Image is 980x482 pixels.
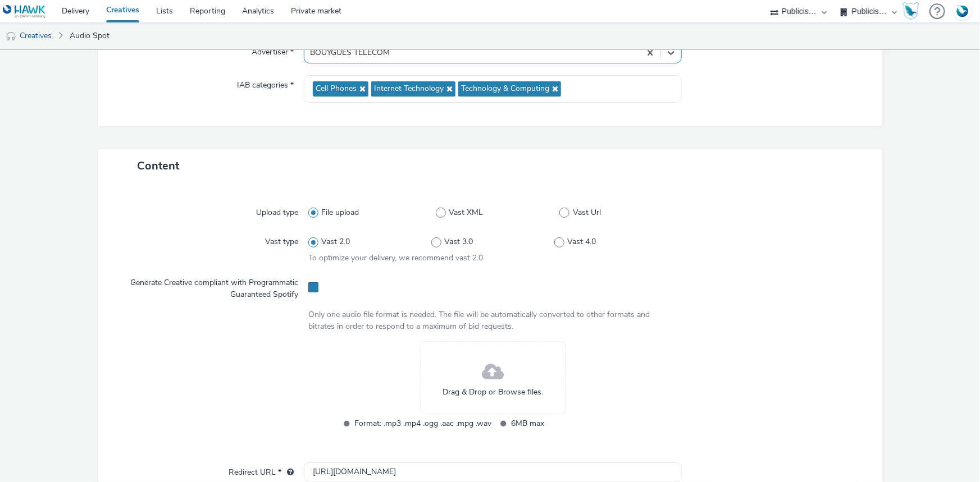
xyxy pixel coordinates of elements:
[461,84,549,94] span: Technology & Computing
[233,75,298,91] label: IAB categories *
[137,158,179,173] span: Content
[902,2,924,20] a: Hawk Academy
[281,467,294,478] div: URL will be used as a validation URL with some SSPs and it will be the redirection URL of your cr...
[322,207,359,218] span: File upload
[573,207,601,218] span: Vast Url
[252,203,303,218] label: Upload type
[445,236,473,247] span: Vast 3.0
[308,309,677,332] div: Only one audio file format is needed. The file will be automatically converted to other formats a...
[511,417,648,430] span: 6MB max
[247,42,298,58] label: Advertiser *
[354,417,491,430] span: Format: .mp3 .mp4 .ogg .aac .mpg .wav
[261,232,303,247] label: Vast type
[64,22,115,49] a: Audio Spot
[443,387,543,398] span: Drag & Drop or Browse files.
[224,462,298,478] label: Redirect URL *
[954,3,971,20] img: Account FR
[449,207,483,218] span: Vast XML
[902,2,919,20] img: Hawk Academy
[568,236,596,247] span: Vast 4.0
[304,462,682,482] input: url...
[374,84,444,94] span: Internet Technology
[316,84,357,94] span: Cell Phones
[3,4,46,19] img: undefined Logo
[6,31,17,42] img: audio
[118,273,303,300] label: Generate Creative compliant with Programmatic Guaranteed Spotify
[322,236,350,247] span: Vast 2.0
[308,253,483,263] span: To optimize your delivery, we recommend vast 2.0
